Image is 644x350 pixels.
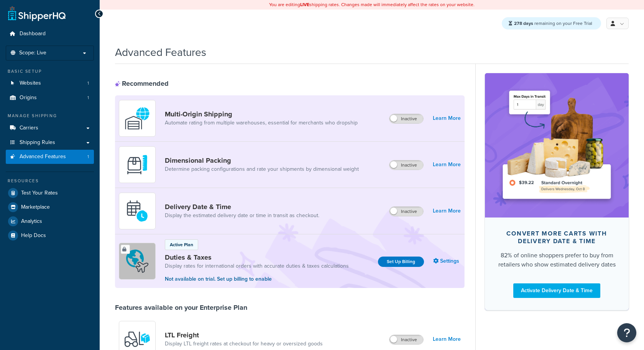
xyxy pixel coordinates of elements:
[6,113,94,119] div: Manage Shipping
[87,95,89,101] span: 1
[6,68,94,75] div: Basic Setup
[87,154,89,160] span: 1
[6,200,94,214] a: Marketplace
[389,160,423,170] label: Inactive
[165,331,323,339] a: LTL Freight
[496,85,617,206] img: feature-image-ddt-36eae7f7280da8017bfb280eaccd9c446f90b1fe08728e4019434db127062ab4.png
[165,119,358,127] a: Automate rating from multiple warehouses, essential for merchants who dropship
[6,27,94,41] a: Dashboard
[433,159,461,170] a: Learn More
[87,80,89,87] span: 1
[165,262,349,270] a: Display rates for international orders with accurate duties & taxes calculations
[6,229,94,242] a: Help Docs
[21,232,46,239] span: Help Docs
[6,150,94,164] li: Advanced Features
[20,31,46,37] span: Dashboard
[617,323,636,342] button: Open Resource Center
[497,251,616,269] div: 82% of online shoppers prefer to buy from retailers who show estimated delivery dates
[389,114,423,123] label: Inactive
[124,105,151,132] img: WatD5o0RtDAAAAAElFTkSuQmCC
[389,335,423,344] label: Inactive
[6,76,94,90] li: Websites
[165,212,319,219] a: Display the estimated delivery date or time in transit as checkout.
[124,198,151,224] img: gfkeb5ejjkALwAAAABJRU5ErkJggg==
[115,45,206,60] h1: Advanced Features
[165,165,359,173] a: Determine packing configurations and rate your shipments by dimensional weight
[20,95,37,101] span: Origins
[165,253,349,262] a: Duties & Taxes
[433,334,461,345] a: Learn More
[20,139,55,146] span: Shipping Rules
[165,203,319,211] a: Delivery Date & Time
[20,154,66,160] span: Advanced Features
[6,186,94,200] a: Test Your Rates
[21,204,50,211] span: Marketplace
[433,206,461,216] a: Learn More
[6,178,94,184] div: Resources
[514,20,592,27] span: remaining on your Free Trial
[115,303,247,312] div: Features available on your Enterprise Plan
[165,275,349,283] p: Not available on trial. Set up billing to enable
[6,121,94,135] a: Carriers
[21,190,58,196] span: Test Your Rates
[20,125,38,131] span: Carriers
[165,156,359,165] a: Dimensional Packing
[497,230,616,245] div: Convert more carts with delivery date & time
[433,113,461,124] a: Learn More
[6,91,94,105] li: Origins
[300,1,309,8] b: LIVE
[19,50,46,56] span: Scope: Live
[6,91,94,105] a: Origins1
[514,20,533,27] strong: 278 days
[124,151,151,178] img: DTVBYsAAAAAASUVORK5CYII=
[6,150,94,164] a: Advanced Features1
[20,80,41,87] span: Websites
[115,79,169,88] div: Recommended
[389,207,423,216] label: Inactive
[165,110,358,118] a: Multi-Origin Shipping
[378,257,424,267] a: Set Up Billing
[21,218,42,225] span: Analytics
[513,283,600,298] a: Activate Delivery Date & Time
[170,241,193,248] p: Active Plan
[6,214,94,228] a: Analytics
[6,136,94,150] a: Shipping Rules
[165,340,323,348] a: Display LTL freight rates at checkout for heavy or oversized goods
[433,256,461,267] a: Settings
[6,76,94,90] a: Websites1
